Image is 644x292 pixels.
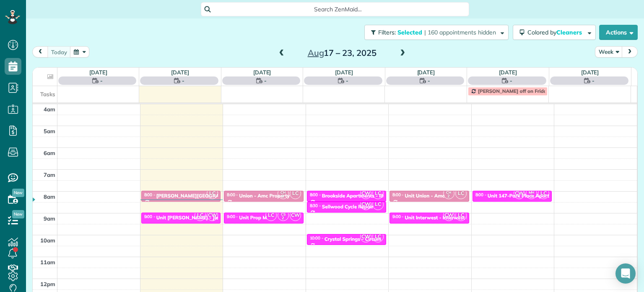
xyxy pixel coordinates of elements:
span: LC [372,231,384,242]
div: Unit [PERSON_NAME] - Jle Properties [156,215,244,221]
span: CW [360,199,371,210]
span: LC [265,210,277,221]
span: 9am [44,215,55,222]
span: - [428,76,430,85]
span: - [264,76,267,85]
span: 11am [40,259,55,266]
span: Cleaners [556,29,583,36]
span: LC [372,188,384,199]
span: CW [290,210,301,221]
span: 4am [44,106,55,113]
a: [DATE] [89,69,107,76]
span: CW [360,231,371,242]
div: Union - Amc Property [239,193,290,199]
span: - [510,76,512,85]
div: Unit 147-Park Place Apartments - Capital Property Management [488,193,639,199]
span: 10am [40,237,55,244]
a: [DATE] [253,69,271,76]
div: [PERSON_NAME][GEOGRAPHIC_DATA] - TMG [156,193,264,199]
button: next [622,46,638,58]
small: 3 [526,192,537,200]
span: [PERSON_NAME] off on Fridays [478,88,552,94]
span: LC [538,188,549,199]
span: CW [207,210,218,221]
span: 5am [44,128,55,134]
span: 7am [44,171,55,178]
span: LC [455,188,467,199]
span: - [592,76,595,85]
span: CW [443,210,454,221]
span: - [346,76,348,85]
span: New [12,210,24,218]
div: Unit Prop M [239,215,267,221]
span: LC [195,210,206,221]
span: - [100,76,103,85]
small: 2 [278,192,288,200]
div: Unit Interwest - Interwest Properties [405,215,490,221]
span: CW [360,188,371,199]
span: LC [290,188,301,199]
small: 2 [444,192,454,200]
span: LC [372,199,384,210]
div: Open Intercom Messenger [615,263,636,284]
span: - [182,76,184,85]
span: LC [207,188,218,199]
button: prev [32,46,48,58]
button: Colored byCleaners [513,25,596,40]
button: today [47,46,71,58]
div: Sellwood Cycle Repair [322,204,374,210]
h2: 17 – 23, 2025 [290,48,395,58]
span: Aug [308,47,324,58]
div: Unit Union - Amc [405,193,444,199]
button: Actions [599,25,638,40]
span: | 160 appointments hidden [424,29,496,36]
a: [DATE] [581,69,599,76]
button: Filters: Selected | 160 appointments hidden [364,25,509,40]
button: Week [595,46,623,58]
a: [DATE] [499,69,517,76]
span: Filters: [378,29,396,36]
span: Selected [397,29,423,36]
a: [DATE] [417,69,435,76]
div: Brookside Apartments - illume [322,193,393,199]
span: 8am [44,193,55,200]
span: 6am [44,150,55,156]
span: LC [455,210,467,221]
span: Colored by [527,29,585,36]
span: 12pm [40,281,55,287]
span: New [12,189,24,197]
a: [DATE] [335,69,353,76]
div: Crystal Springs - Circum [325,236,382,242]
a: Filters: Selected | 160 appointments hidden [360,25,509,40]
small: 2 [278,214,288,222]
span: CW [514,188,525,199]
a: [DATE] [171,69,189,76]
